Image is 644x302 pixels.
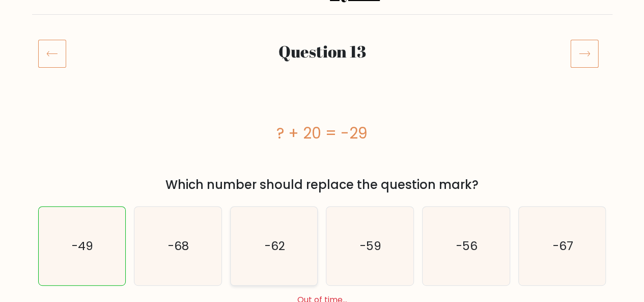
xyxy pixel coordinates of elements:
text: -67 [553,238,573,254]
text: -59 [360,238,381,254]
div: ? + 20 = -29 [38,122,606,145]
h2: Question 13 [87,42,558,61]
text: -62 [265,238,285,254]
div: Which number should replace the question mark? [44,176,600,194]
text: -56 [456,238,478,254]
text: -49 [72,238,93,254]
text: -68 [169,238,189,254]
